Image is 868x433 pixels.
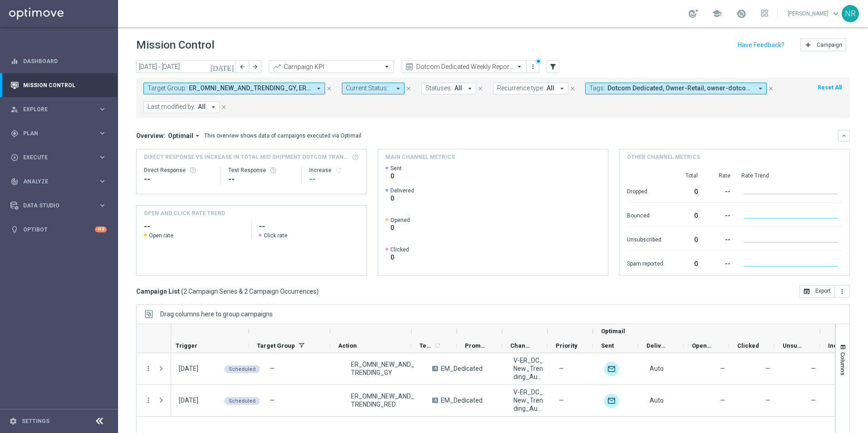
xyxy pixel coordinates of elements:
[404,84,413,93] button: close
[627,207,663,222] div: Bounced
[22,418,49,424] a: Settings
[838,130,850,142] button: keyboard_arrow_down
[558,84,566,93] i: arrow_drop_down
[432,366,438,371] span: A
[10,73,107,97] div: Mission Control
[144,221,244,232] h2: --
[838,288,846,295] i: more_vert
[10,217,107,241] div: Optibot
[441,364,483,373] span: EM_Dedicated
[390,253,409,261] span: 0
[351,392,417,408] span: ER_OMNI_NEW_AND_TRENDING_RED
[799,285,835,298] button: open_in_browser Export
[441,396,483,404] span: EM_Dedicated
[589,84,605,92] span: Tags:
[168,132,193,140] span: Optimail
[229,366,256,372] span: Scheduled
[568,84,577,93] button: close
[346,84,388,92] span: Current Status:
[556,342,577,349] span: Priority
[756,84,764,93] i: arrow_drop_down
[221,104,227,110] i: close
[783,342,804,349] span: Unsubscribed
[228,167,294,174] div: Test Response
[264,232,287,239] span: Click rate
[23,155,98,160] span: Execute
[252,64,258,70] i: arrow_forward
[228,174,294,185] div: --
[835,285,850,298] button: more_vert
[10,178,107,185] button: track_changes Analyze keyboard_arrow_right
[144,364,153,373] i: more_vert
[425,84,452,92] span: Statuses:
[309,167,359,174] div: Increase
[741,172,842,179] div: Rate Trend
[674,256,698,270] div: 0
[136,39,214,52] h1: Mission Control
[209,60,236,74] button: [DATE]
[547,84,554,92] span: All
[179,396,198,404] div: 15 Aug 2025, Friday
[236,60,249,73] button: arrow_back
[477,85,483,92] i: close
[10,177,98,186] div: Analyze
[513,388,543,413] span: V-ER_DC_New_Trending_August
[136,60,236,73] input: Select date range
[181,287,183,295] span: (
[799,287,850,295] multiple-options-button: Export to CSV
[10,202,107,209] div: Data Studio keyboard_arrow_right
[709,256,730,270] div: --
[23,179,98,184] span: Analyze
[98,153,107,162] i: keyboard_arrow_right
[335,167,342,174] i: refresh
[401,60,527,73] ng-select: Dotcom Dedicated Weekly Reporting
[385,153,455,161] h4: Main channel metrics
[325,84,333,93] button: close
[326,85,332,92] i: close
[23,131,98,136] span: Plan
[454,84,462,92] span: All
[9,417,17,425] i: settings
[143,101,220,113] button: Last modified by: All arrow_drop_down
[10,130,107,137] button: gps_fixed Plan keyboard_arrow_right
[342,83,404,94] button: Current Status: arrow_drop_down
[209,103,217,111] i: arrow_drop_down
[709,207,730,222] div: --
[627,231,663,246] div: Unsubscribed
[23,203,98,208] span: Data Studio
[10,105,19,113] i: person_search
[95,226,107,232] div: +10
[831,9,841,19] span: keyboard_arrow_down
[10,82,107,89] div: Mission Control
[239,64,246,70] i: arrow_back
[10,129,98,138] div: Plan
[607,84,753,92] span: Dotcom Dedicated Owner-Retail owner-dotcom-dedicated owner-retail
[10,106,107,113] div: person_search Explore keyboard_arrow_right
[136,287,319,295] h3: Campaign List
[144,167,213,174] div: Direct Response
[765,365,770,372] span: —
[270,365,275,372] span: —
[559,396,564,404] span: —
[10,57,19,65] i: equalizer
[646,342,668,349] span: Delivered
[148,84,187,92] span: Target Group:
[627,256,663,270] div: Spam reported
[842,5,859,22] div: NR
[10,58,107,65] div: equalizer Dashboard
[390,187,414,194] span: Delivered
[136,132,165,140] h3: Overview:
[210,63,235,71] i: [DATE]
[10,153,19,162] i: play_circle_outline
[720,397,725,404] span: —
[176,342,197,349] span: Trigger
[149,232,173,239] span: Open rate
[674,207,698,222] div: 0
[674,172,698,179] div: Total
[165,132,204,140] button: Optimail arrow_drop_down
[144,174,213,185] div: --
[569,85,576,92] i: close
[390,172,402,180] span: 0
[709,172,730,179] div: Rate
[767,84,775,93] button: close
